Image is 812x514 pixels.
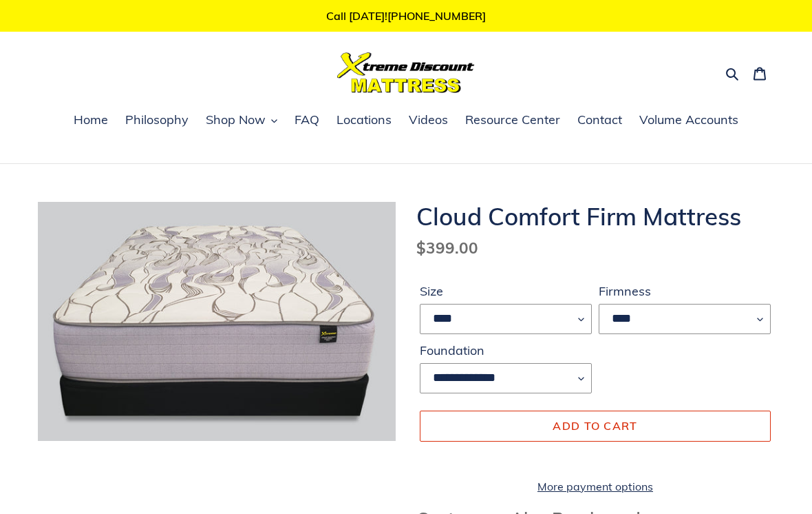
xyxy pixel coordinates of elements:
a: Resource Center [458,110,567,131]
label: Firmness [599,282,771,300]
label: Foundation [420,341,592,360]
span: Resource Center [465,112,560,128]
a: Home [67,110,115,131]
h1: Cloud Comfort Firm Mattress [416,202,774,231]
span: Home [74,112,108,128]
span: Add to cart [553,419,637,433]
label: Size [420,282,592,300]
a: Videos [402,110,455,131]
a: More payment options [420,478,771,495]
span: Locations [336,112,392,128]
a: Locations [330,110,398,131]
span: Contact [577,112,622,128]
span: Volume Accounts [639,112,738,128]
a: FAQ [288,110,326,131]
span: FAQ [295,112,319,128]
a: Volume Accounts [632,110,745,131]
img: Xtreme Discount Mattress [337,52,475,93]
a: Contact [570,110,629,131]
button: Add to cart [420,411,771,441]
button: Shop Now [199,110,284,131]
span: Philosophy [125,112,189,128]
a: Philosophy [118,110,195,131]
a: [PHONE_NUMBER] [387,9,486,23]
img: cloud comfort firm [38,202,396,441]
span: $399.00 [416,238,478,258]
span: Videos [409,112,448,128]
span: Shop Now [206,112,266,128]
